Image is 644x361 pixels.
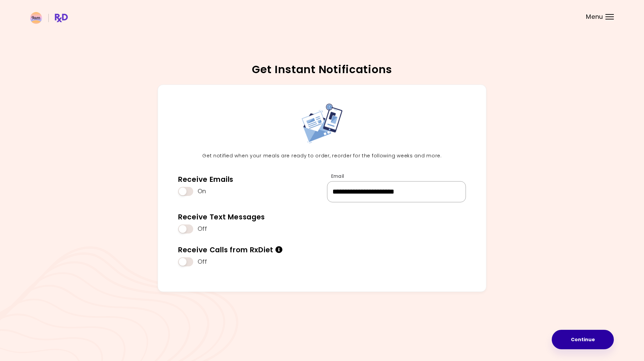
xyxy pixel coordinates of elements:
h2: Get Instant Notifications [30,64,614,75]
p: Get notified when your meals are ready to order, reorder for the following weeks and more. [173,152,471,160]
i: Info [275,246,283,253]
span: Off [198,258,207,266]
button: Continue [552,330,614,349]
img: RxDiet [30,12,68,24]
div: Receive Text Messages [178,212,265,221]
span: Off [198,225,207,233]
label: Email [327,173,344,179]
div: Receive Calls from RxDiet [178,245,282,254]
div: Receive Emails [178,175,233,184]
span: Menu [586,14,603,20]
span: On [198,188,206,195]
